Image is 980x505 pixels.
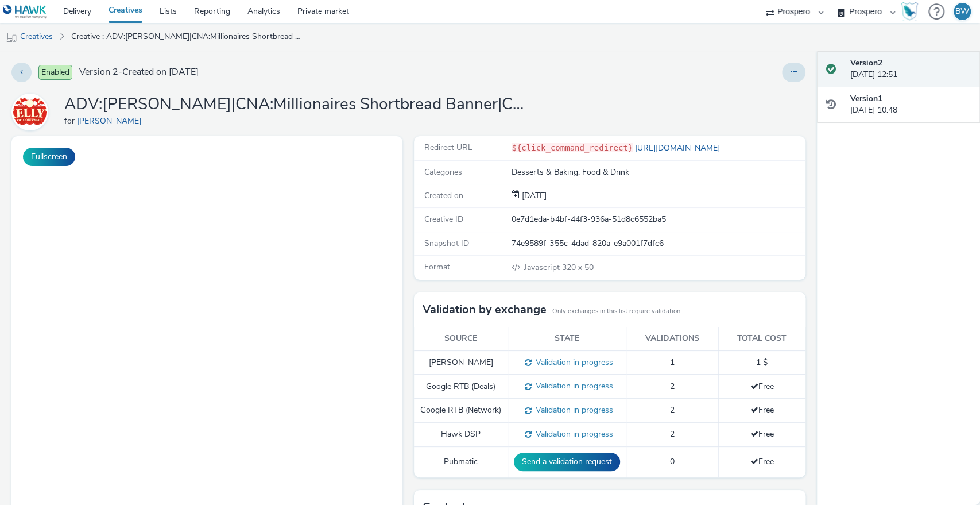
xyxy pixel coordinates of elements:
[512,143,633,152] code: ${click_command_redirect}
[524,262,561,273] span: Javascript
[512,214,804,225] div: 0e7d1eda-b4bf-44f3-936a-51d8c6552ba5
[532,429,613,440] span: Validation in progress
[901,2,918,21] img: Hawk Academy
[670,429,675,440] span: 2
[64,94,524,115] h1: ADV:[PERSON_NAME]|CNA:Millionaires Shortbread Banner|CAM:2025 NPD|CHA:Display|PLA:Prospero|INV:Mo...
[850,93,882,104] strong: Version 1
[424,214,463,225] span: Creative ID
[414,327,508,350] th: Source
[532,380,613,391] span: Validation in progress
[11,106,53,117] a: Kelly's
[670,404,675,415] span: 2
[633,142,725,153] a: [URL][DOMAIN_NAME]
[424,261,450,272] span: Format
[750,429,774,440] span: Free
[414,446,508,477] td: Pubmatic
[520,190,547,202] div: Creation 12 September 2025, 10:48
[850,57,882,68] strong: Version 2
[850,57,971,81] div: [DATE] 12:51
[414,350,508,375] td: [PERSON_NAME]
[718,327,805,350] th: Total cost
[850,93,971,117] div: [DATE] 10:48
[552,307,680,316] small: Only exchanges in this list require validation
[670,381,675,392] span: 2
[423,301,547,318] h3: Validation by exchange
[414,399,508,423] td: Google RTB (Network)
[670,456,675,467] span: 0
[79,65,199,79] span: Version 2 - Created on [DATE]
[65,23,311,51] a: Creative : ADV:[PERSON_NAME]|CNA:Millionaires Shortbread Banner|CAM:2025 NPD|CHA:Display|PLA:Pros...
[13,95,47,129] img: Kelly's
[626,327,718,350] th: Validations
[514,453,620,471] button: Send a validation request
[512,238,804,249] div: 74e9589f-355c-4dad-820a-e9a001f7dfc6
[424,190,463,201] span: Created on
[750,456,774,467] span: Free
[77,115,146,126] a: [PERSON_NAME]
[512,167,804,178] div: Desserts & Baking, Food & Drink
[670,357,675,368] span: 1
[414,375,508,399] td: Google RTB (Deals)
[64,115,77,126] span: for
[523,262,593,273] span: 320 x 50
[750,404,774,415] span: Free
[520,190,547,201] span: [DATE]
[508,327,626,350] th: State
[3,5,47,19] img: undefined Logo
[901,2,923,21] a: Hawk Academy
[23,148,75,166] button: Fullscreen
[414,423,508,447] td: Hawk DSP
[756,357,768,368] span: 1 $
[750,381,774,392] span: Free
[424,238,469,249] span: Snapshot ID
[6,32,17,43] img: mobile
[38,65,72,80] span: Enabled
[424,142,472,153] span: Redirect URL
[532,404,613,415] span: Validation in progress
[424,167,462,178] span: Categories
[532,357,613,368] span: Validation in progress
[955,3,969,20] div: BW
